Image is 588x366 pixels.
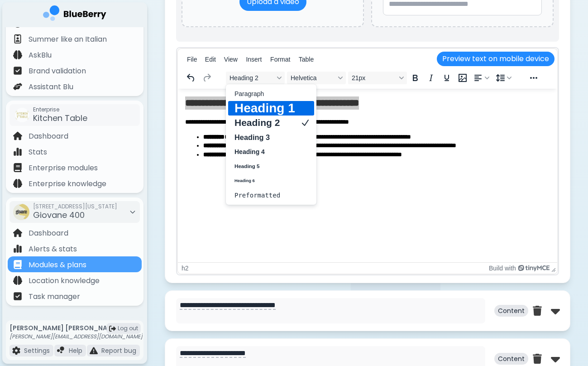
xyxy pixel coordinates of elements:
[407,72,423,84] button: Bold
[13,228,22,237] img: file icon
[90,347,98,355] img: file icon
[226,72,285,84] button: Block Heading 2
[533,306,542,316] img: trash can
[291,74,335,82] span: Helvetica
[13,276,22,285] img: file icon
[13,131,22,140] img: file icon
[101,347,136,355] p: Report bug
[494,305,528,317] p: Content
[228,173,314,188] div: Heading 6
[13,163,22,172] img: file icon
[299,56,314,63] span: Table
[183,72,199,84] button: Undo
[178,89,557,262] iframe: Rich Text Area
[270,56,290,63] span: Format
[33,112,87,124] span: Kitchen Table
[13,82,22,91] img: file icon
[29,50,52,61] p: AskBlu
[493,72,515,84] button: Line height
[437,52,555,66] button: Preview text on mobile device
[526,72,541,84] button: Reveal or hide additional toolbar items
[348,72,407,84] button: Font size 21px
[13,19,22,28] img: file icon
[29,34,107,45] p: Summer like an Italian
[228,188,314,202] div: Preformatted
[224,56,238,63] span: View
[29,178,106,189] p: Enterprise knowledge
[234,146,296,157] h4: Heading 4
[533,354,542,364] img: trash can
[29,228,68,239] p: Dashboard
[234,103,296,114] h1: Heading 1
[234,190,296,201] pre: Preformatted
[13,179,22,188] img: file icon
[455,72,470,84] button: Insert/edit image
[182,265,189,272] div: h2
[287,72,346,84] button: Font Helvetica
[13,244,22,253] img: file icon
[24,347,50,355] p: Settings
[10,333,143,340] p: [PERSON_NAME][EMAIL_ADDRESS][DOMAIN_NAME]
[69,347,82,355] p: Help
[228,130,314,144] div: Heading 3
[13,50,22,59] img: file icon
[29,66,86,77] p: Brand validation
[234,175,296,186] h6: Heading 6
[29,244,77,255] p: Alerts & stats
[352,74,396,82] span: 21px
[29,82,73,92] p: Assistant Blu
[15,108,29,122] img: company thumbnail
[29,163,98,173] p: Enterprise modules
[423,72,439,84] button: Italic
[234,132,296,143] h3: Heading 3
[43,5,106,24] img: company logo
[228,116,314,130] div: Heading 2
[13,204,29,220] img: company thumbnail
[187,56,197,63] span: File
[494,353,528,365] p: Content
[109,325,116,332] img: logout
[29,291,80,302] p: Task manager
[13,34,22,43] img: file icon
[228,101,314,116] div: Heading 1
[246,56,262,63] span: Insert
[234,161,296,172] h5: Heading 5
[29,260,86,270] p: Modules & plans
[33,106,87,113] span: Enterprise
[471,72,492,84] button: Alignment left
[199,72,215,84] button: Redo
[228,87,314,101] div: Paragraph
[234,117,296,128] h2: Heading 2
[29,275,100,286] p: Location knowledge
[229,74,274,82] span: Heading 2
[439,72,454,84] button: Underline
[228,159,314,173] div: Heading 5
[551,264,556,272] div: Press the Up and Down arrow keys to resize the editor.
[234,88,296,99] p: Paragraph
[13,66,22,75] img: file icon
[29,131,68,142] p: Dashboard
[551,303,560,318] img: down chevron
[13,292,22,301] img: file icon
[13,147,22,156] img: file icon
[33,203,117,210] span: [STREET_ADDRESS][US_STATE]
[33,209,85,221] span: Giovane 400
[551,352,560,366] img: down chevron
[489,265,550,272] a: Build with TinyMCE
[118,325,138,332] span: Log out
[29,147,47,158] p: Stats
[12,347,20,355] img: file icon
[57,347,65,355] img: file icon
[13,260,22,269] img: file icon
[228,144,314,159] div: Heading 4
[10,324,143,332] p: [PERSON_NAME] [PERSON_NAME]
[205,56,216,63] span: Edit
